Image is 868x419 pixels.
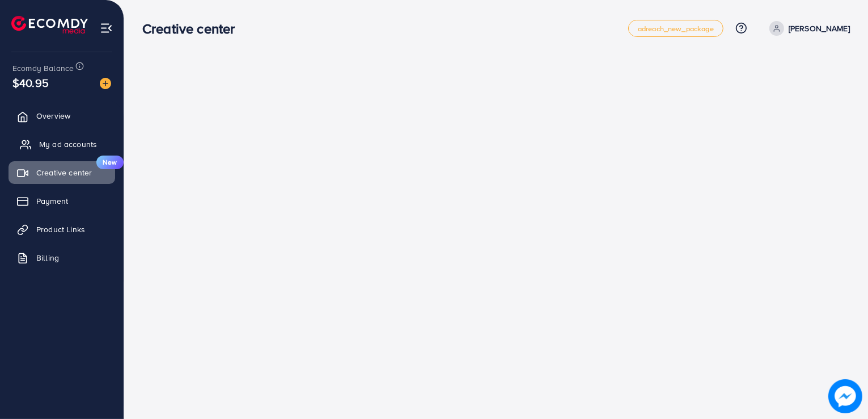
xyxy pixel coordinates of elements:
[828,379,862,413] img: image
[765,21,850,36] a: [PERSON_NAME]
[789,22,850,35] p: [PERSON_NAME]
[9,218,115,241] a: Product Links
[100,22,113,35] img: menu
[36,110,70,121] span: Overview
[100,78,111,89] img: image
[9,133,115,156] a: My ad accounts
[36,252,59,263] span: Billing
[96,156,124,169] span: New
[142,20,244,37] h3: Creative center
[36,167,92,178] span: Creative center
[638,25,714,32] span: adreach_new_package
[12,74,49,91] span: $40.95
[36,224,85,235] span: Product Links
[9,190,115,212] a: Payment
[9,246,115,269] a: Billing
[11,16,88,33] img: logo
[628,20,723,37] a: adreach_new_package
[39,139,97,150] span: My ad accounts
[36,195,68,207] span: Payment
[12,62,74,74] span: Ecomdy Balance
[9,104,115,127] a: Overview
[9,161,115,184] a: Creative centerNew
